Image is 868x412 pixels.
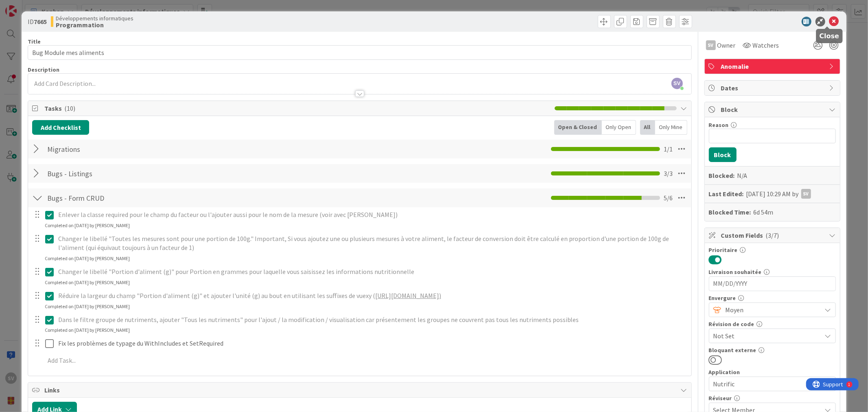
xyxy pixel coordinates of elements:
[655,120,687,135] div: Only Mine
[709,269,836,275] div: Livraison souhaitée
[58,234,671,252] span: Toutes les mesures sont pour une portion de 100g." Important, Si vous ajoutez une ou plusieurs me...
[44,166,227,181] input: Add Checklist...
[713,378,818,390] span: Nutrific
[56,15,133,22] span: Développements informatiques
[746,189,811,199] div: [DATE] 10:29 AM by
[709,369,836,375] div: Application
[58,315,686,324] p: Dans le filtre groupe de nutriments, ajouter "Tous les nutriments" pour l'ajout / la modification...
[28,17,47,26] span: ID
[602,120,636,135] div: Only Open
[58,339,686,348] p: Fix les problèmes de typage du WithIncludes et SetRequired
[766,231,779,239] span: ( 3/7 )
[709,247,836,253] div: Prioritaire
[820,32,840,40] h5: Close
[45,255,130,262] div: Completed on [DATE] by [PERSON_NAME]
[664,144,673,154] span: 1 / 1
[45,279,130,286] div: Completed on [DATE] by [PERSON_NAME]
[709,121,729,129] label: Reason
[664,169,673,178] span: 3 / 3
[45,222,130,229] div: Completed on [DATE] by [PERSON_NAME]
[28,45,691,60] input: type card name here...
[709,171,735,180] b: Blocked:
[706,40,716,50] div: SV
[737,171,748,180] div: N/A
[717,40,736,50] span: Owner
[112,267,414,276] span: Portion d'aliment (g)" pour Portion en grammes pour laquelle vous saisissez les informations nutr...
[375,291,441,300] a: [URL][DOMAIN_NAME])
[709,295,836,301] div: Envergure
[671,78,683,89] span: SV
[713,277,831,291] input: MM/DD/YYYY
[554,120,602,135] div: Open & Closed
[709,207,751,217] b: Blocked Time:
[58,291,686,300] p: Réduire la largeur du champ "
[721,105,825,114] span: Block
[753,40,779,50] span: Watchers
[709,189,744,199] b: Last Edited:
[44,385,676,395] span: Links
[709,347,836,353] div: Bloquant externe
[801,189,811,199] div: SV
[58,234,686,252] p: Changer le libellé "
[709,395,836,401] div: Réviseur
[640,120,655,135] div: All
[56,22,133,28] b: Programmation
[664,193,673,203] span: 5 / 6
[721,83,825,93] span: Dates
[709,147,737,162] button: Block
[17,1,37,11] span: Support
[44,142,227,156] input: Add Checklist...
[726,304,818,316] span: Moyen
[721,61,825,71] span: Anomalie
[32,120,89,135] button: Add Checklist
[42,3,44,10] div: 1
[58,210,686,219] p: Enlever la classe required pour le champ du facteur ou l'ajouter aussi pour le nom de la mesure (...
[28,66,59,73] span: Description
[34,18,47,26] b: 7665
[58,267,686,276] p: Changer le libellé "
[45,327,130,334] div: Completed on [DATE] by [PERSON_NAME]
[140,291,375,300] span: Portion d'aliment (g)" et ajouter l'unité (g) au bout en utilisant les suffixes de vuexy (
[754,207,774,217] div: 6d 54m
[44,191,227,205] input: Add Checklist...
[713,330,818,342] span: Not Set
[28,38,41,45] label: Title
[45,303,130,310] div: Completed on [DATE] by [PERSON_NAME]
[721,230,825,240] span: Custom Fields
[64,104,75,112] span: ( 10 )
[44,103,550,113] span: Tasks
[709,321,836,327] div: Révision de code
